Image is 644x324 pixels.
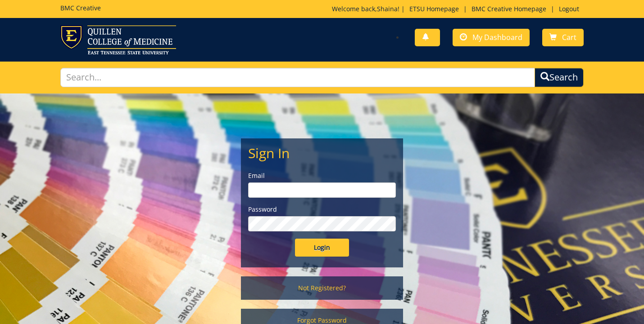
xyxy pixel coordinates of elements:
p: Welcome back, ! | | | [332,4,584,13]
a: Logout [554,4,584,13]
span: Cart [562,32,576,42]
label: Email [248,171,396,180]
a: My Dashboard [453,29,530,46]
span: My Dashboard [472,32,522,42]
a: BMC Creative Homepage [467,4,551,13]
a: Cart [542,29,584,46]
a: ETSU Homepage [405,4,463,13]
button: Search [535,68,584,87]
h5: BMC Creative [60,4,101,11]
img: ETSU logo [60,25,176,54]
a: Not Registered? [241,276,403,300]
a: Shaina [377,4,398,13]
input: Search... [60,68,535,87]
h2: Sign In [248,146,396,160]
input: Login [295,239,349,257]
label: Password [248,205,396,214]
